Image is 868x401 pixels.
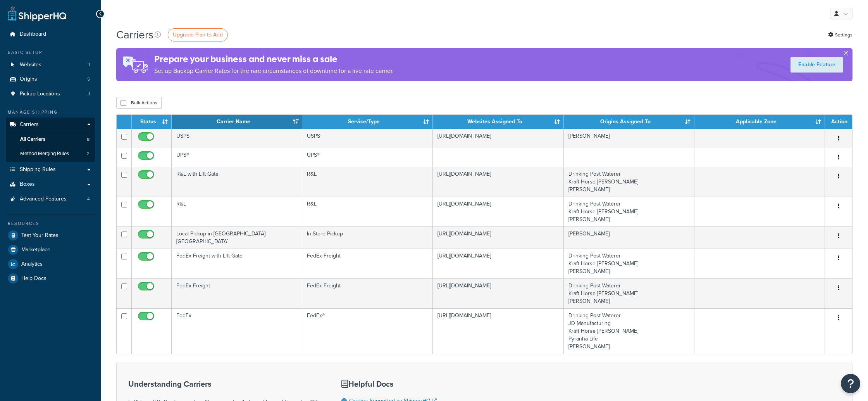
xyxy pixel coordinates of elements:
td: FedEx Freight [302,278,433,308]
div: Manage Shipping [6,109,95,116]
span: Upgrade Plan to Add [173,31,223,39]
a: Marketplace [6,243,95,257]
span: 2 [87,150,90,157]
td: [URL][DOMAIN_NAME] [433,278,564,308]
img: ad-rules-rateshop-fe6ec290ccb7230408bd80ed9643f0289d75e0ffd9eb532fc0e269fcd187b520.png [116,48,154,81]
span: Advanced Features [20,196,67,202]
span: 8 [87,136,90,143]
td: [URL][DOMAIN_NAME] [433,226,564,249]
button: Bulk Actions [116,97,162,109]
a: Carriers [6,118,95,132]
td: FedEx® [302,308,433,354]
span: Carriers [20,121,39,128]
td: USPS [172,129,302,148]
a: Advanced Features 4 [6,192,95,206]
th: Service/Type: activate to sort column ascending [302,115,433,129]
h1: Carriers [116,27,153,42]
h4: Prepare your business and never miss a sale [154,53,394,66]
p: Set up Backup Carrier Rates for the rare circumstances of downtime for a live rate carrier. [154,66,394,76]
span: Dashboard [20,31,46,38]
span: 4 [87,196,90,202]
td: Local Pickup in [GEOGRAPHIC_DATA] [GEOGRAPHIC_DATA] [172,226,302,249]
td: [URL][DOMAIN_NAME] [433,249,564,278]
li: Advanced Features [6,192,95,206]
span: Shipping Rules [20,166,56,173]
td: UPS® [302,148,433,167]
a: Help Docs [6,271,95,285]
td: [URL][DOMAIN_NAME] [433,129,564,148]
h3: Understanding Carriers [128,380,322,388]
td: UPS® [172,148,302,167]
span: 1 [88,91,90,97]
span: Boxes [20,181,35,188]
td: Drinking Post Waterer JD Manufacturing Kraft Horse [PERSON_NAME] Pyranha Life [PERSON_NAME] [564,308,694,354]
a: ShipperHQ Home [8,6,66,21]
div: Basic Setup [6,49,95,56]
span: Origins [20,76,37,83]
td: In-Store Pickup [302,226,433,249]
a: Websites 1 [6,58,95,72]
td: R&L with Lift Gate [172,167,302,197]
span: Websites [20,62,41,68]
a: Enable Feature [790,57,843,73]
li: Method Merging Rules [6,147,95,161]
td: [URL][DOMAIN_NAME] [433,308,564,354]
td: R&L [172,197,302,226]
h3: Helpful Docs [341,380,443,388]
td: [URL][DOMAIN_NAME] [433,197,564,226]
td: FedEx Freight [302,249,433,278]
td: [URL][DOMAIN_NAME] [433,167,564,197]
li: Origins [6,72,95,86]
a: Dashboard [6,27,95,41]
td: [PERSON_NAME] [564,129,694,148]
th: Websites Assigned To: activate to sort column ascending [433,115,564,129]
th: Action [825,115,852,129]
span: Test Your Rates [21,232,59,239]
td: R&L [302,197,433,226]
span: All Carriers [20,136,45,143]
a: Shipping Rules [6,162,95,177]
li: Websites [6,58,95,72]
th: Carrier Name: activate to sort column ascending [172,115,302,129]
a: Method Merging Rules 2 [6,147,95,161]
td: R&L [302,167,433,197]
td: Drinking Post Waterer Kraft Horse [PERSON_NAME] [PERSON_NAME] [564,278,694,308]
span: Marketplace [21,247,50,253]
li: Pickup Locations [6,87,95,101]
a: Analytics [6,257,95,271]
th: Origins Assigned To: activate to sort column ascending [564,115,694,129]
td: FedEx [172,308,302,354]
a: Pickup Locations 1 [6,87,95,101]
a: Origins 5 [6,72,95,86]
td: FedEx Freight with Lift Gate [172,249,302,278]
th: Status: activate to sort column ascending [132,115,172,129]
span: 1 [88,62,90,68]
button: Open Resource Center [841,374,860,393]
td: [PERSON_NAME] [564,226,694,249]
a: Upgrade Plan to Add [168,28,228,41]
td: Drinking Post Waterer Kraft Horse [PERSON_NAME] [PERSON_NAME] [564,197,694,226]
td: Drinking Post Waterer Kraft Horse [PERSON_NAME] [PERSON_NAME] [564,167,694,197]
a: Boxes [6,177,95,192]
li: Carriers [6,118,95,162]
td: USPS [302,129,433,148]
span: 5 [87,76,90,83]
a: Settings [828,29,852,40]
th: Applicable Zone: activate to sort column ascending [694,115,825,129]
div: Resources [6,220,95,227]
a: All Carriers 8 [6,132,95,147]
span: Pickup Locations [20,91,60,97]
span: Analytics [21,261,43,268]
td: Drinking Post Waterer Kraft Horse [PERSON_NAME] [PERSON_NAME] [564,249,694,278]
span: Method Merging Rules [20,150,69,157]
td: FedEx Freight [172,278,302,308]
li: All Carriers [6,132,95,147]
a: Test Your Rates [6,228,95,242]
